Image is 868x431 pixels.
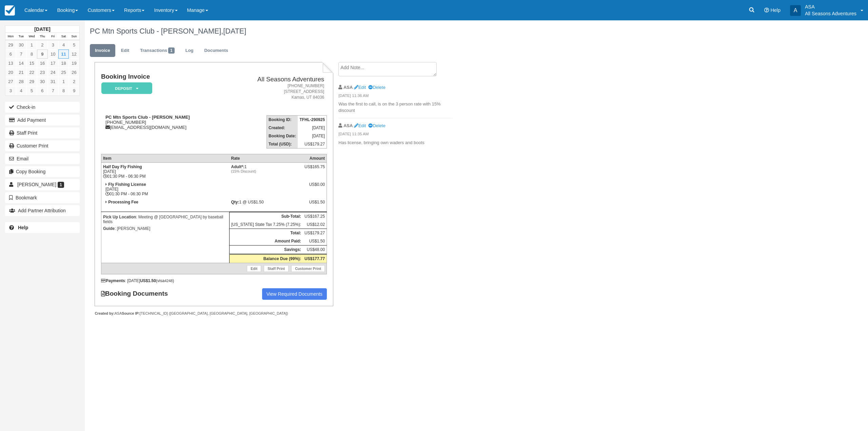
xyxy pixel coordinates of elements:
[101,278,125,283] strong: Payments
[291,265,325,272] a: Customer Print
[303,220,327,229] td: US$12.02
[69,77,79,86] a: 2
[37,50,47,59] a: 9
[368,123,385,128] a: Delete
[229,229,303,237] th: Total:
[304,256,325,261] strong: US$177.77
[140,278,156,283] strong: US$1.50
[5,33,16,40] th: Mon
[116,44,134,57] a: Edit
[5,166,80,177] button: Copy Booking
[231,200,239,204] strong: Qty
[48,59,58,68] a: 17
[247,265,261,272] a: Edit
[16,59,26,68] a: 14
[101,73,225,80] h1: Booking Invoice
[37,77,47,86] a: 30
[69,68,79,77] a: 26
[303,154,327,163] th: Amount
[103,164,142,169] strong: Half Day Fly Fishing
[58,59,69,68] a: 18
[229,254,303,263] th: Balance Due (99%):
[354,85,366,90] a: Edit
[26,68,37,77] a: 22
[16,86,26,95] a: 4
[343,123,353,128] strong: ASA
[229,154,303,163] th: Rate
[95,311,115,315] strong: Created by:
[229,198,303,212] td: 1 @ US$1.50
[18,225,28,230] b: Help
[267,132,298,140] th: Booking Date:
[17,182,56,187] span: [PERSON_NAME]
[298,132,327,140] td: [DATE]
[58,68,69,77] a: 25
[48,86,58,95] a: 7
[5,77,16,86] a: 27
[267,140,298,149] th: Total (USD):
[26,50,37,59] a: 8
[69,40,79,50] a: 5
[69,59,79,68] a: 19
[338,101,453,114] p: Was the first to call, is on the 3 person rate with 15% discount
[368,85,385,90] a: Delete
[26,40,37,50] a: 1
[37,86,47,95] a: 6
[231,169,301,173] em: (15% Discount)
[5,153,80,164] button: Email
[180,44,199,57] a: Log
[303,229,327,237] td: US$179.27
[26,59,37,68] a: 15
[108,200,138,204] strong: Processing Fee
[58,86,69,95] a: 8
[5,179,80,190] a: [PERSON_NAME] 1
[69,33,79,40] th: Sun
[101,278,327,283] div: : [DATE] (visa )
[5,40,16,50] a: 29
[58,182,64,188] span: 1
[101,180,229,198] td: [DATE] 01:30 PM - 06:30 PM
[5,128,80,138] a: Staff Print
[231,164,244,169] strong: Adult*
[48,77,58,86] a: 31
[267,116,298,124] th: Booking ID:
[26,77,37,86] a: 29
[69,50,79,59] a: 12
[228,76,324,83] h2: All Seasons Adventures
[770,7,781,13] span: Help
[48,33,58,40] th: Fri
[228,83,324,100] address: [PHONE_NUMBER] [STREET_ADDRESS] Kamas, UT 84036
[805,3,856,10] p: ASA
[764,8,769,13] i: Help
[16,68,26,77] a: 21
[338,140,453,146] p: Has license, bringing own waders and boots
[790,5,801,16] div: A
[298,140,327,149] td: US$179.27
[101,154,229,163] th: Item
[199,44,233,57] a: Documents
[354,123,366,128] a: Edit
[5,140,80,151] a: Customer Print
[48,40,58,50] a: 3
[5,59,16,68] a: 13
[304,200,325,210] div: US$1.50
[303,237,327,246] td: US$1.50
[58,33,69,40] th: Sat
[37,33,47,40] th: Thu
[338,131,453,139] em: [DATE] 11:35 AM
[58,77,69,86] a: 1
[298,124,327,132] td: [DATE]
[95,311,333,316] div: ASA [TECHNICAL_ID] ([GEOGRAPHIC_DATA], [GEOGRAPHIC_DATA], [GEOGRAPHIC_DATA])
[267,124,298,132] th: Created:
[5,102,80,113] button: Check-in
[303,246,327,254] td: US$48.00
[264,265,289,272] a: Staff Print
[304,164,325,175] div: US$165.75
[26,33,37,40] th: Wed
[303,212,327,221] td: US$167.25
[5,192,80,203] button: Bookmark
[5,5,15,16] img: checkfront-main-nav-mini-logo.png
[304,182,325,192] div: US$0.00
[262,288,327,300] a: View Required Documents
[58,50,69,59] a: 11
